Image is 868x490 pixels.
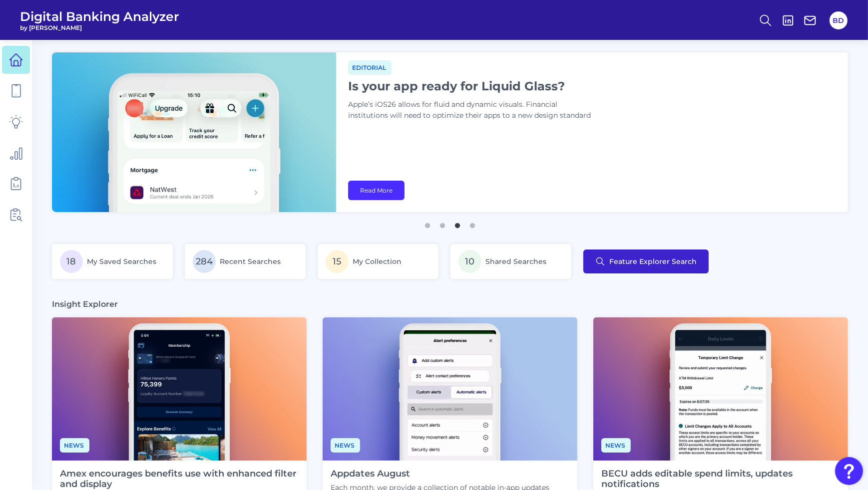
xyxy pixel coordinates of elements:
[348,99,598,121] p: Apple’s iOS26 allows for fluid and dynamic visuals. Financial institutions will need to optimize ...
[348,60,392,75] span: Editorial
[437,218,447,228] button: 2
[60,438,89,453] span: News
[60,250,83,273] span: 18
[318,244,438,279] a: 15My Collection
[52,317,307,461] img: News - Phone (4).png
[835,457,863,485] button: Open Resource Center
[220,257,281,266] span: Recent Searches
[185,244,306,279] a: 284Recent Searches
[348,62,392,72] a: Editorial
[20,9,179,24] span: Digital Banking Analyzer
[60,469,299,490] h4: Amex encourages benefits use with enhanced filter and display
[452,218,462,228] button: 3
[331,438,360,453] span: News
[87,257,156,266] span: My Saved Searches
[348,79,598,93] h1: Is your app ready for Liquid Glass?
[193,250,216,273] span: 284
[331,440,360,450] a: News
[52,299,118,309] h3: Insight Explorer
[601,469,840,490] h4: BECU adds editable spend limits, updates notifications
[326,250,349,273] span: 15
[353,257,402,266] span: My Collection
[348,181,405,200] a: Read More
[593,317,848,461] img: News - Phone (2).png
[830,11,848,29] button: BD
[52,244,173,279] a: 18My Saved Searches
[458,250,481,273] span: 10
[601,438,631,453] span: News
[485,257,546,266] span: Shared Searches
[609,257,697,265] span: Feature Explorer Search
[583,249,709,273] button: Feature Explorer Search
[323,317,577,461] img: Appdates - Phone.png
[52,52,336,212] img: bannerImg
[467,218,477,228] button: 4
[450,244,571,279] a: 10Shared Searches
[423,218,433,228] button: 1
[20,24,179,31] span: by [PERSON_NAME]
[331,469,569,480] h4: Appdates August
[60,440,89,450] a: News
[601,440,631,450] a: News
